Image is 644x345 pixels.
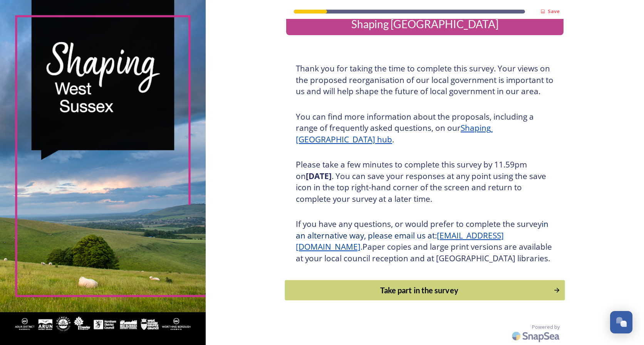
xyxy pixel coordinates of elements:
[548,8,560,15] strong: Save
[289,16,560,32] div: Shaping [GEOGRAPHIC_DATA]
[285,280,565,301] button: Continue
[510,327,563,345] img: SnapSea Logo
[610,311,632,333] button: Open Chat
[296,111,554,145] h3: You can find more information about the proposals, including a range of frequently asked question...
[289,284,550,296] div: Take part in the survey
[296,218,554,264] h3: If you have any questions, or would prefer to complete the survey Paper copies and large print ve...
[532,323,560,331] span: Powered by
[296,218,550,241] span: in an alternative way, please email us at:
[306,171,332,181] strong: [DATE]
[296,230,504,252] a: [EMAIL_ADDRESS][DOMAIN_NAME]
[361,241,362,252] span: .
[296,122,493,145] a: Shaping [GEOGRAPHIC_DATA] hub
[296,63,554,97] h3: Thank you for taking the time to complete this survey. Your views on the proposed reorganisation ...
[296,159,554,205] h3: Please take a few minutes to complete this survey by 11.59pm on . You can save your responses at ...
